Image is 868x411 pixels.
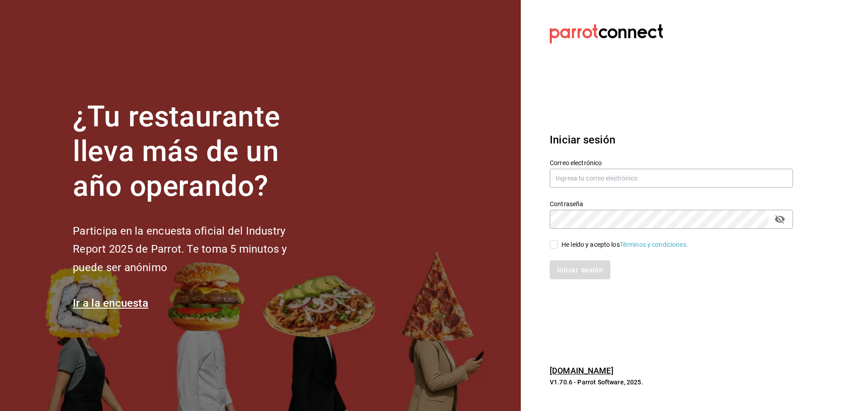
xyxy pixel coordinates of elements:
[561,241,620,248] font: He leído y acepto los
[620,241,688,248] a: Términos y condiciones.
[550,169,793,188] input: Ingresa tu correo electrónico
[550,379,643,386] font: V1.70.6 - Parrot Software, 2025.
[550,366,613,375] a: [DOMAIN_NAME]
[772,212,788,227] button: campo de contraseña
[73,225,287,274] font: Participa en la encuesta oficial del Industry Report 2025 de Parrot. Te toma 5 minutos y puede se...
[73,297,148,309] a: Ir a la encuesta
[550,159,602,166] font: Correo electrónico
[550,134,615,146] font: Iniciar sesión
[550,200,583,208] font: Contraseña
[73,100,280,203] font: ¿Tu restaurante lleva más de un año operando?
